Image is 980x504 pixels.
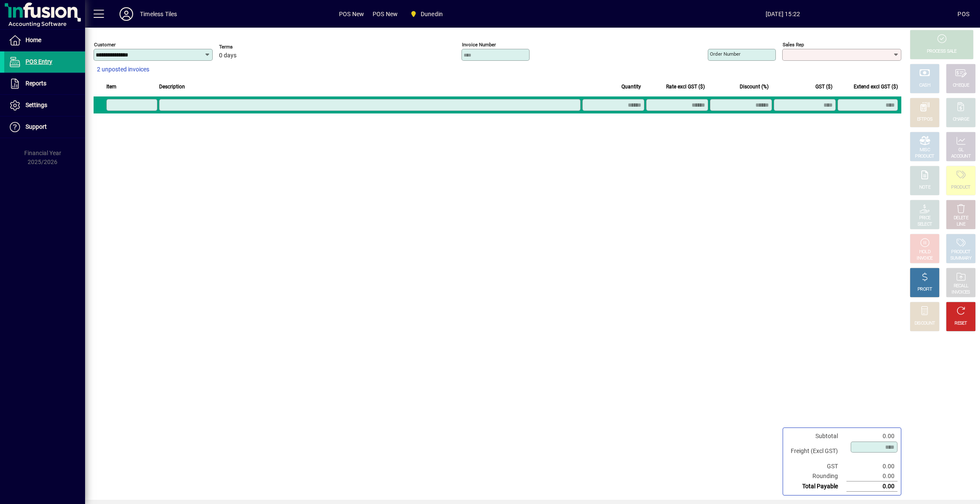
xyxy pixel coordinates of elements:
[608,7,958,21] span: [DATE] 15:22
[26,80,46,87] span: Reports
[951,153,971,160] div: ACCOUNT
[219,44,270,50] span: Terms
[421,7,443,21] span: Dunedin
[920,147,930,153] div: MISC
[846,431,897,441] td: 0.00
[951,249,970,255] div: PRODUCT
[406,6,446,22] span: Dunedin
[219,52,236,59] span: 0 days
[846,462,897,471] td: 0.00
[4,30,85,51] a: Home
[919,184,930,191] div: NOTE
[914,320,935,327] div: DISCOUNT
[958,147,964,153] div: GL
[952,289,970,296] div: INVOICES
[4,73,85,94] a: Reports
[26,102,47,108] span: Settings
[97,65,149,74] span: 2 unposted invoices
[106,82,117,91] span: Item
[373,7,398,21] span: POS New
[846,481,897,492] td: 0.00
[957,7,969,21] div: POS
[815,82,832,91] span: GST ($)
[927,48,957,55] div: PROCESS SALE
[917,221,932,228] div: SELECT
[26,123,47,130] span: Support
[740,82,769,91] span: Discount (%)
[621,82,641,91] span: Quantity
[462,42,496,48] mat-label: Invoice number
[786,462,846,471] td: GST
[917,286,932,293] div: PROFIT
[954,283,969,289] div: RECALL
[113,6,140,22] button: Profile
[786,431,846,441] td: Subtotal
[950,255,971,262] div: SUMMARY
[854,82,898,91] span: Extend excl GST ($)
[917,116,933,123] div: EFTPOS
[917,255,932,262] div: INVOICE
[140,7,177,21] div: Timeless Tiles
[919,215,931,221] div: PRICE
[786,471,846,481] td: Rounding
[159,82,185,91] span: Description
[94,62,153,77] button: 2 unposted invoices
[953,116,969,123] div: CHARGE
[954,215,968,221] div: DELETE
[786,441,846,462] td: Freight (Excl GST)
[710,51,741,57] mat-label: Order number
[954,320,967,327] div: RESET
[786,481,846,492] td: Total Payable
[915,153,934,160] div: PRODUCT
[339,7,364,21] span: POS New
[919,249,930,255] div: HOLD
[26,58,52,65] span: POS Entry
[953,82,969,89] div: CHEQUE
[666,82,705,91] span: Rate excl GST ($)
[4,116,85,138] a: Support
[783,42,804,48] mat-label: Sales rep
[951,184,970,191] div: PRODUCT
[919,82,930,89] div: CASH
[846,471,897,481] td: 0.00
[4,95,85,116] a: Settings
[26,37,41,43] span: Home
[94,42,116,48] mat-label: Customer
[957,221,965,228] div: LINE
